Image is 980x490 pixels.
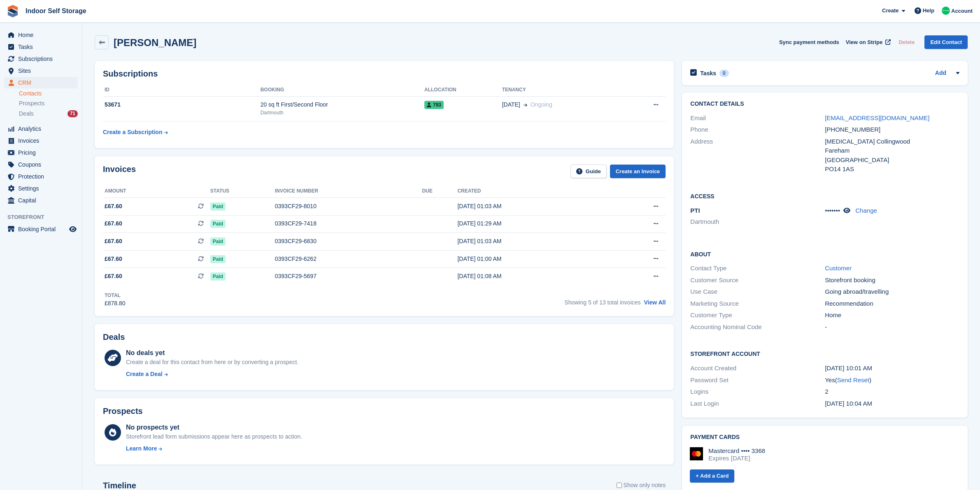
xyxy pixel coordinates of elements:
div: 20 sq ft First/Second Floor [261,100,424,109]
h2: Payment cards [690,434,959,441]
span: Paid [210,272,226,281]
span: Pricing [18,147,68,158]
div: Recommendation [825,299,959,309]
th: Booking [261,84,424,97]
a: menu [4,123,78,135]
div: Phone [690,125,825,135]
div: Mastercard •••• 3368 [708,447,765,455]
a: View All [644,299,666,306]
span: 793 [424,101,444,109]
div: [DATE] 10:01 AM [825,364,959,373]
a: Create an Invoice [610,165,666,178]
a: menu [4,41,78,53]
div: Use Case [690,287,825,297]
a: Create a Subscription [103,125,168,140]
span: [DATE] [502,100,520,109]
div: [GEOGRAPHIC_DATA] [825,156,959,165]
div: 0393CF29-7418 [275,219,422,228]
span: Paid [210,237,226,246]
h2: Contact Details [690,101,959,107]
div: Email [690,114,825,123]
a: Contacts [19,90,78,98]
span: Account [951,7,973,15]
div: Contact Type [690,264,825,273]
a: Edit Contact [924,35,968,49]
span: Paid [210,255,226,263]
th: Tenancy [502,84,624,97]
li: Dartmouth [690,217,825,227]
a: menu [4,159,78,170]
span: Settings [18,183,68,194]
a: menu [4,135,78,146]
h2: [PERSON_NAME] [114,37,196,48]
th: Due [422,185,457,198]
span: Help [923,7,934,15]
span: PTI [690,207,700,214]
span: Deals [19,110,34,118]
span: Tasks [18,41,68,53]
div: 0393CF29-5697 [275,272,422,281]
span: Capital [18,195,68,206]
div: Learn More [126,444,157,453]
a: menu [4,53,78,65]
span: £67.60 [105,219,122,228]
div: [DATE] 01:08 AM [457,272,607,281]
div: [MEDICAL_DATA] Collingwood [825,137,959,146]
a: Create a Deal [126,370,298,379]
div: Storefront lead form submissions appear here as prospects to action. [126,432,302,441]
a: + Add a Card [690,469,734,483]
span: £67.60 [105,202,122,211]
span: Prospects [19,100,44,107]
th: Invoice number [275,185,422,198]
a: Preview store [68,224,78,234]
div: [DATE] 01:00 AM [457,255,607,263]
div: Home [825,311,959,320]
div: - [825,323,959,332]
div: Expires [DATE] [708,455,765,462]
a: [EMAIL_ADDRESS][DOMAIN_NAME] [825,114,929,121]
div: Total [105,292,126,299]
a: menu [4,171,78,182]
div: £878.80 [105,299,126,308]
a: menu [4,77,78,88]
div: Dartmouth [261,109,424,116]
span: Subscriptions [18,53,68,65]
span: Sites [18,65,68,77]
div: Address [690,137,825,174]
div: PO14 1AS [825,165,959,174]
a: View on Stripe [843,35,892,49]
h2: About [690,250,959,258]
div: 2 [825,387,959,397]
label: Show only notes [617,481,666,490]
span: Coupons [18,159,68,170]
h2: Invoices [103,165,136,178]
th: Created [457,185,607,198]
div: No deals yet [126,348,298,358]
div: [DATE] 01:03 AM [457,202,607,211]
a: Send Reset [837,376,869,383]
div: Storefront booking [825,276,959,285]
input: Show only notes [617,481,622,490]
a: Indoor Self Storage [22,4,90,18]
th: Allocation [424,84,502,97]
div: No prospects yet [126,423,302,432]
div: Create a Deal [126,370,163,379]
span: Protection [18,171,68,182]
div: Accounting Nominal Code [690,323,825,332]
a: menu [4,195,78,206]
div: 0393CF29-6830 [275,237,422,246]
a: Customer [825,265,852,272]
a: Add [935,69,946,78]
img: Mastercard Logo [690,447,703,460]
img: Helen Nicholls [942,7,950,15]
div: Yes [825,376,959,385]
th: ID [103,84,261,97]
span: Invoices [18,135,68,146]
div: Marketing Source [690,299,825,309]
span: Showing 5 of 13 total invoices [564,299,640,306]
div: Last Login [690,399,825,409]
div: Create a deal for this contact from here or by converting a prospect. [126,358,298,367]
a: Learn More [126,444,302,453]
div: Create a Subscription [103,128,163,137]
a: menu [4,147,78,158]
